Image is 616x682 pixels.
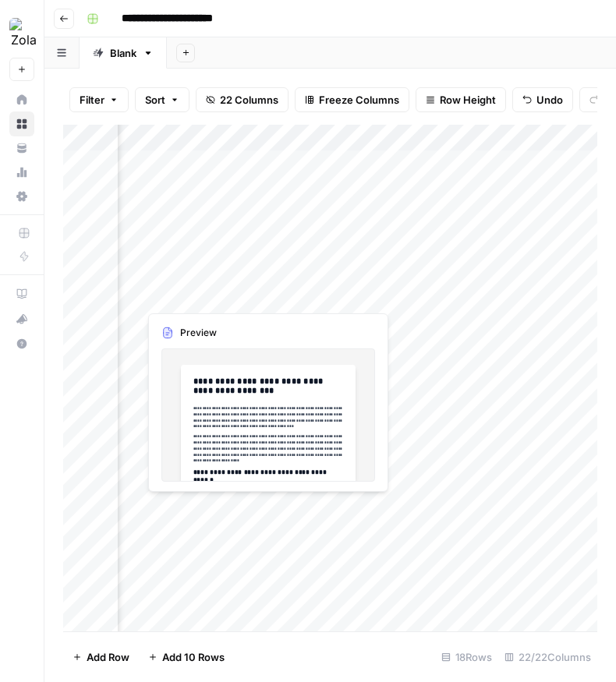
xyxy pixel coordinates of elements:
a: Home [9,87,34,112]
button: Sort [135,87,189,112]
a: Usage [9,160,34,185]
button: Filter [69,87,129,112]
a: Browse [9,111,34,136]
a: Your Data [9,136,34,161]
button: Add Row [63,645,139,670]
span: Row Height [440,92,496,108]
button: Workspace: Zola Inc [9,12,34,51]
div: 18 Rows [435,645,498,670]
button: What's new? [9,306,34,331]
span: Freeze Columns [319,92,399,108]
span: Add 10 Rows [162,649,225,665]
span: 22 Columns [220,92,278,108]
span: Undo [536,92,563,108]
a: AirOps Academy [9,281,34,306]
a: Settings [9,184,34,209]
img: Zola Inc Logo [9,18,37,46]
span: Sort [145,92,165,108]
span: Filter [80,92,104,108]
div: Blank [110,45,136,61]
div: What's new? [10,307,34,330]
button: 22 Columns [196,87,289,112]
button: Row Height [416,87,506,112]
button: Freeze Columns [295,87,409,112]
button: Help + Support [9,331,34,356]
a: Blank [80,37,167,69]
span: Add Row [87,649,129,665]
div: 22/22 Columns [498,645,597,670]
button: Undo [512,87,573,112]
button: Add 10 Rows [139,645,234,670]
